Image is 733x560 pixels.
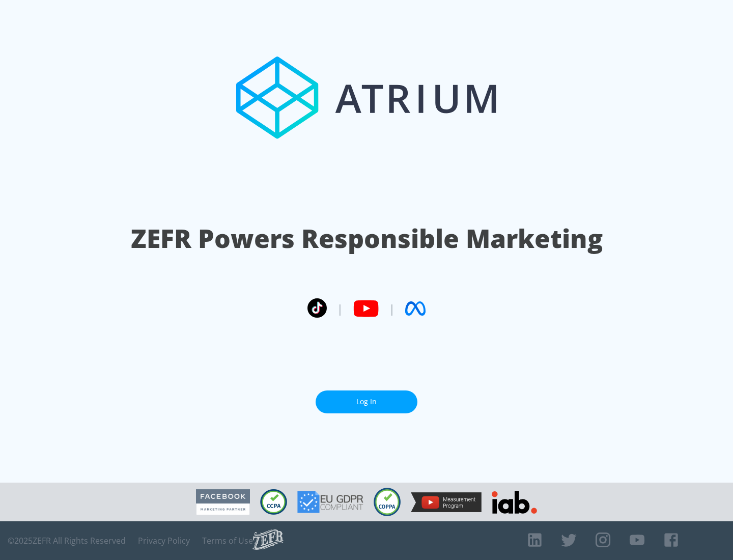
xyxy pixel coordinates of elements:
span: | [337,301,343,316]
a: Terms of Use [202,536,253,546]
span: | [389,301,395,316]
img: YouTube Measurement Program [411,492,482,512]
img: COPPA Compliant [374,488,401,516]
img: GDPR Compliant [297,491,363,513]
a: Privacy Policy [138,536,190,546]
img: Facebook Marketing Partner [196,489,250,515]
h1: ZEFR Powers Responsible Marketing [131,221,603,256]
span: © 2025 ZEFR All Rights Reserved [8,536,126,546]
img: CCPA Compliant [260,489,287,515]
img: IAB [492,491,537,514]
a: Log In [316,390,417,413]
